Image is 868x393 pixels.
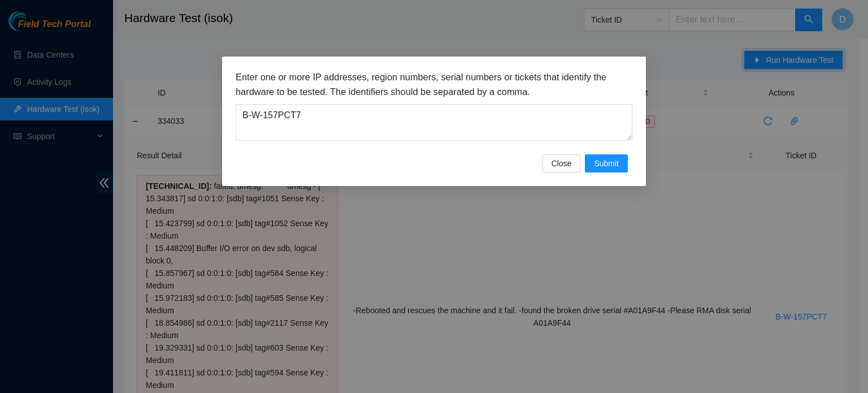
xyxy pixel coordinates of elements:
h3: Enter one or more IP addresses, region numbers, serial numbers or tickets that identify the hardw... [236,70,632,99]
span: Close [552,157,572,170]
span: Submit [594,157,619,170]
button: Close [542,154,581,172]
button: Submit [585,154,628,172]
textarea: B-W-157PCT7 [236,104,632,141]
